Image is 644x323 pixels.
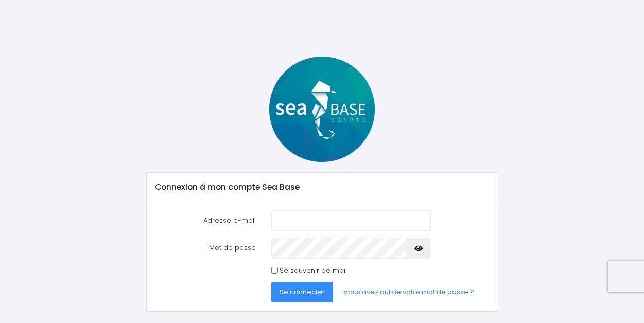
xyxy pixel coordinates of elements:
div: Connexion à mon compte Sea Base [147,173,498,202]
label: Se souvenir de moi [280,265,345,276]
a: Vous avez oublié votre mot de passe ? [335,282,482,302]
label: Mot de passe [147,238,264,258]
span: Se connecter [280,287,325,297]
label: Adresse e-mail [147,210,264,231]
button: Se connecter [271,282,333,302]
